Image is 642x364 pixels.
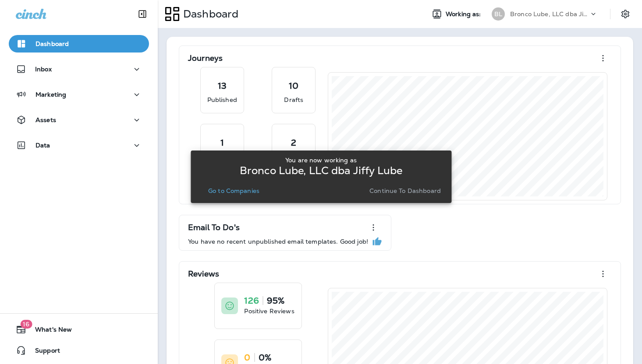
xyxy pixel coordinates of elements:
button: Settings [617,6,633,22]
span: Working as: [446,10,483,18]
span: What's New [26,326,72,336]
div: BL [492,7,505,21]
p: Assets [35,116,56,123]
button: Support [9,342,149,359]
button: Continue to Dashboard [366,185,444,197]
button: Go to Companies [205,185,263,197]
p: Marketing [35,91,66,98]
span: 16 [20,320,32,329]
button: Assets [9,111,149,129]
button: Marketing [9,86,149,103]
p: Go to Companies [208,187,259,194]
p: Dashboard [35,40,69,47]
p: Continue to Dashboard [369,187,441,194]
p: 0% [259,353,271,362]
button: 16What's New [9,321,149,338]
button: Data [9,136,149,154]
p: Bronco Lube, LLC dba Jiffy Lube [510,10,589,17]
button: Inbox [9,60,149,78]
p: Email To Do's [188,223,240,232]
button: Collapse Sidebar [130,5,155,23]
p: Data [35,142,50,149]
p: You are now working as [285,157,357,164]
p: Journeys [188,54,223,63]
p: Reviews [188,269,219,278]
span: Support [26,347,60,357]
p: You have no recent unpublished email templates. Good job! [188,238,368,245]
p: Inbox [35,66,52,73]
p: Dashboard [180,7,238,21]
p: Bronco Lube, LLC dba Jiffy Lube [240,167,402,174]
button: Dashboard [9,35,149,52]
p: 0 [244,353,250,362]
